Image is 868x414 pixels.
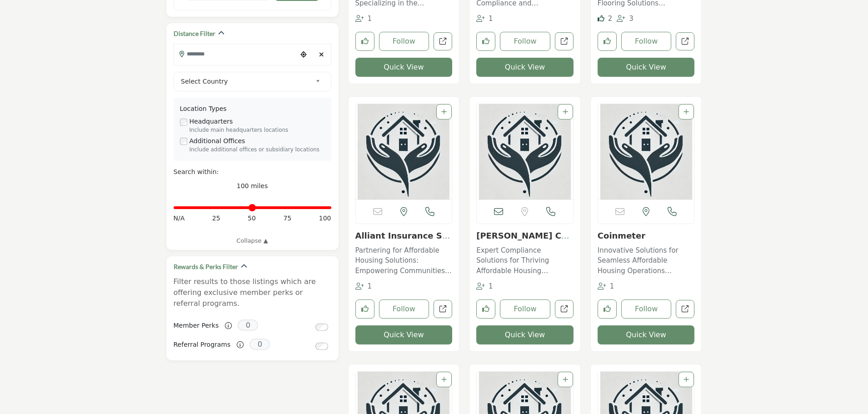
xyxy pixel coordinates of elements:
p: Partnering for Affordable Housing Solutions: Empowering Communities Nationwide This innovative fi... [355,245,453,276]
div: Followers [355,14,372,24]
span: 100 miles [237,182,268,190]
div: Search within: [174,167,331,177]
button: Follow [621,299,672,319]
a: Open coinmeter in new tab [676,300,694,319]
a: Open Listing in new tab [477,104,573,200]
a: Add To List [683,108,689,115]
div: Choose your current location [297,45,310,65]
a: Open stewart-hall-insurance-agency in new tab [434,32,452,51]
a: Add To List [441,108,447,115]
button: Follow [379,299,429,319]
a: Coinmeter [598,231,645,240]
img: Alliant Insurance Services [356,104,452,200]
span: 1 [367,15,372,23]
button: Like listing [598,32,617,51]
a: Add To List [441,376,447,383]
span: 2 [608,15,613,23]
a: Open Listing in new tab [356,104,452,200]
a: Add To List [683,376,689,383]
button: Like listing [355,32,374,51]
input: Search Location [174,45,297,63]
div: Followers [476,281,493,292]
span: 0 [249,339,270,350]
button: Like listing [476,32,495,51]
span: 1 [367,282,372,290]
div: Followers [617,14,634,24]
label: Referral Programs [174,337,231,353]
span: 0 [238,319,258,331]
h2: Rewards & Perks Filter [174,262,238,271]
h3: Alliant Insurance Services [355,231,453,241]
a: [PERSON_NAME] Consulti... [476,231,573,250]
span: Select Country [181,76,312,87]
button: Follow [500,32,550,51]
a: Open national-housing-compliance in new tab [555,32,574,51]
span: 3 [629,15,634,23]
img: Sheila King Consulting [477,104,573,200]
a: Collapse ▲ [174,236,331,245]
label: Headquarters [190,117,233,126]
button: Like listing [598,299,617,319]
button: Follow [621,32,672,51]
a: Partnering for Affordable Housing Solutions: Empowering Communities Nationwide This innovative fi... [355,243,453,276]
span: 100 [319,214,331,223]
label: Member Perks [174,318,219,334]
button: Quick View [476,58,574,77]
label: Additional Offices [190,136,245,146]
div: Followers [476,14,493,24]
div: Followers [598,281,614,292]
p: Innovative Solutions for Seamless Affordable Housing Operations Specializing in the field of affo... [598,245,695,276]
span: 75 [283,214,291,223]
button: Quick View [355,58,453,77]
a: Innovative Solutions for Seamless Affordable Housing Operations Specializing in the field of affo... [598,243,695,276]
p: Expert Compliance Solutions for Thriving Affordable Housing Communities This firm specializes in ... [476,245,574,276]
span: 1 [489,282,493,290]
span: 1 [489,15,493,23]
button: Quick View [355,325,453,344]
a: Open Listing in new tab [598,104,694,200]
a: Open 1up-floors in new tab [676,32,694,51]
div: Location Types [180,104,325,114]
input: Switch to Referral Programs [315,343,328,350]
h3: Sheila King Consulting [476,231,574,241]
div: Include main headquarters locations [190,126,325,135]
i: Likes [598,15,604,22]
h3: Coinmeter [598,231,695,241]
a: Open sheila-king-consulting-occupany-compliance-for-hud-and-rd-programs in new tab [555,300,574,319]
img: Coinmeter [598,104,694,200]
input: Switch to Member Perks [315,324,328,331]
a: Expert Compliance Solutions for Thriving Affordable Housing Communities This firm specializes in ... [476,243,574,276]
h2: Distance Filter [174,29,215,38]
p: Filter results to those listings which are offering exclusive member perks or referral programs. [174,276,331,309]
a: Open alliant-insurance-services in new tab [434,300,452,319]
span: N/A [174,214,185,223]
span: 1 [610,282,614,290]
button: Like listing [476,299,495,319]
button: Quick View [598,58,695,77]
div: Followers [355,281,372,292]
div: Include additional offices or subsidiary locations [190,146,325,154]
span: 25 [212,214,220,223]
button: Quick View [598,325,695,344]
button: Follow [500,299,550,319]
button: Like listing [355,299,374,319]
a: Alliant Insurance Se... [355,231,450,250]
a: Add To List [563,108,568,115]
button: Follow [379,32,429,51]
div: Clear search location [315,45,329,65]
button: Quick View [476,325,574,344]
a: Add To List [563,376,568,383]
span: 50 [248,214,256,223]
